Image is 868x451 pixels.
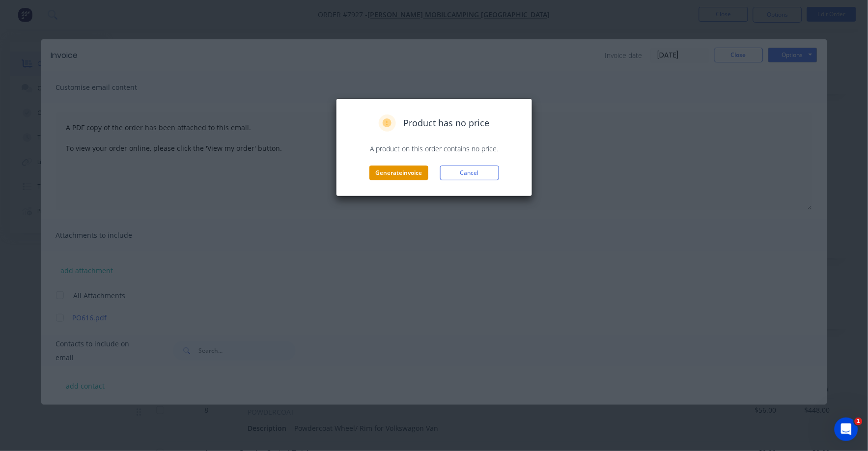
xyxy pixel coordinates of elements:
[369,166,428,180] button: Generateinvoice
[440,166,499,180] button: Cancel
[855,418,863,425] span: 1
[835,418,858,441] iframe: Intercom live chat
[346,143,522,154] p: A product on this order contains no price.
[404,116,490,130] span: Product has no price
